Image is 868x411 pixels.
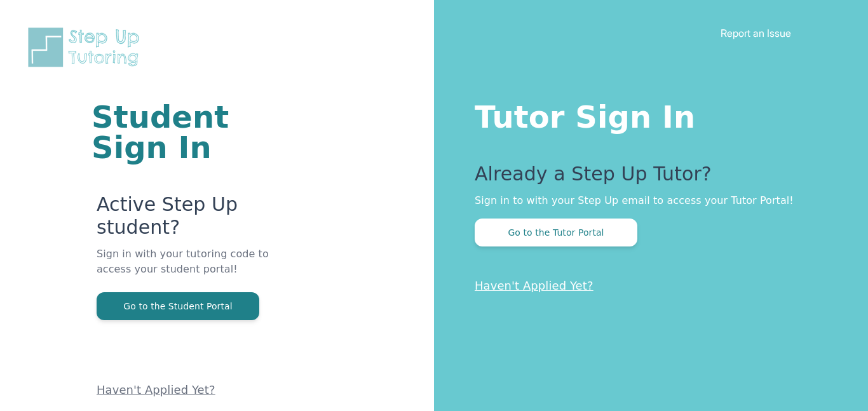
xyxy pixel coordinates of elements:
[97,246,281,292] p: Sign in with your tutoring code to access your student portal!
[92,102,281,163] h1: Student Sign In
[97,292,259,320] button: Go to the Student Portal
[475,193,817,208] p: Sign in to with your Step Up email to access your Tutor Portal!
[97,383,215,396] a: Haven't Applied Yet?
[721,27,791,39] a: Report an Issue
[97,193,281,246] p: Active Step Up student?
[475,226,637,238] a: Go to the Tutor Portal
[475,163,817,193] p: Already a Step Up Tutor?
[475,219,637,246] button: Go to the Tutor Portal
[97,300,259,312] a: Go to the Student Portal
[475,97,817,132] h1: Tutor Sign In
[475,279,593,292] a: Haven't Applied Yet?
[25,25,147,69] img: Step Up Tutoring horizontal logo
